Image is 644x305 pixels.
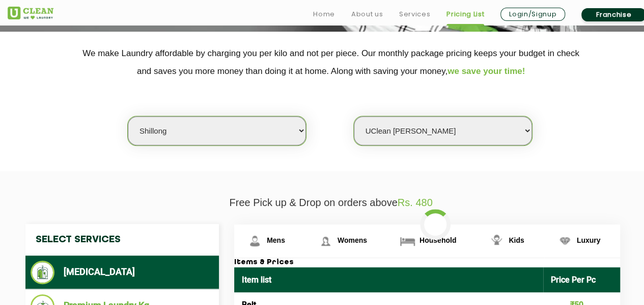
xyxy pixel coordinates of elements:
img: Household [399,232,416,250]
th: Item list [234,267,543,292]
span: Mens [267,236,285,244]
span: Household [419,236,456,244]
a: Pricing List [446,8,484,20]
span: Womens [338,236,367,244]
img: Dry Cleaning [31,261,54,284]
li: [MEDICAL_DATA] [31,261,214,284]
h3: Items & Prices [234,258,620,267]
img: Luxury [556,232,574,250]
a: About us [351,8,383,20]
img: Kids [488,232,506,250]
img: Mens [246,232,264,250]
a: Services [399,8,430,20]
h4: Select Services [25,224,219,256]
th: Price Per Pc [543,267,621,292]
span: we save your time! [447,66,525,76]
img: UClean Laundry and Dry Cleaning [8,7,53,19]
span: Luxury [577,236,601,244]
span: Rs. 480 [398,197,433,208]
img: Womens [317,232,334,250]
a: Home [313,8,335,20]
span: Kids [509,236,524,244]
a: Login/Signup [500,8,565,21]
